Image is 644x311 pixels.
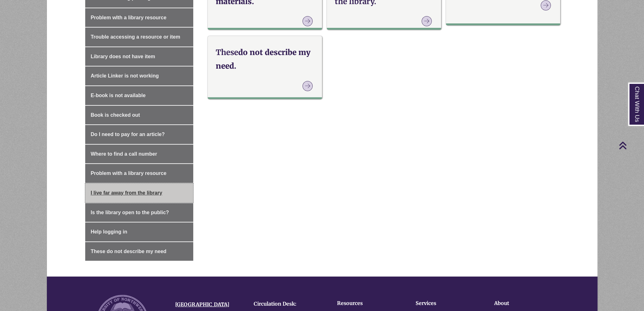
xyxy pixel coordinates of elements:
a: E-book is not available [85,86,193,105]
a: Is the library open to the public? [85,203,193,222]
a: Thesedo not describe my need. [216,46,314,92]
a: [GEOGRAPHIC_DATA] [175,301,229,308]
a: Article Linker is not working [85,66,193,85]
a: Library does not have item [85,47,193,66]
strong: These [216,47,238,57]
a: Book is checked out [85,106,193,125]
h4: About [494,301,553,306]
a: Problem wIth a library resource [85,8,193,27]
a: I live far away from the library [85,183,193,202]
h4: Circulation Desk: [254,301,323,307]
a: Problem with a library resource [85,164,193,183]
h4: Services [416,301,475,306]
a: Where to find a call number [85,145,193,164]
a: Do I need to pay for an article? [85,125,193,144]
h4: Resources [337,301,396,306]
a: Help logging in [85,222,193,241]
a: Back to Top [619,141,642,150]
h3: do not describe my need. [216,46,314,73]
a: Trouble accessing a resource or item [85,28,193,47]
a: These do not describe my need [85,242,193,261]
